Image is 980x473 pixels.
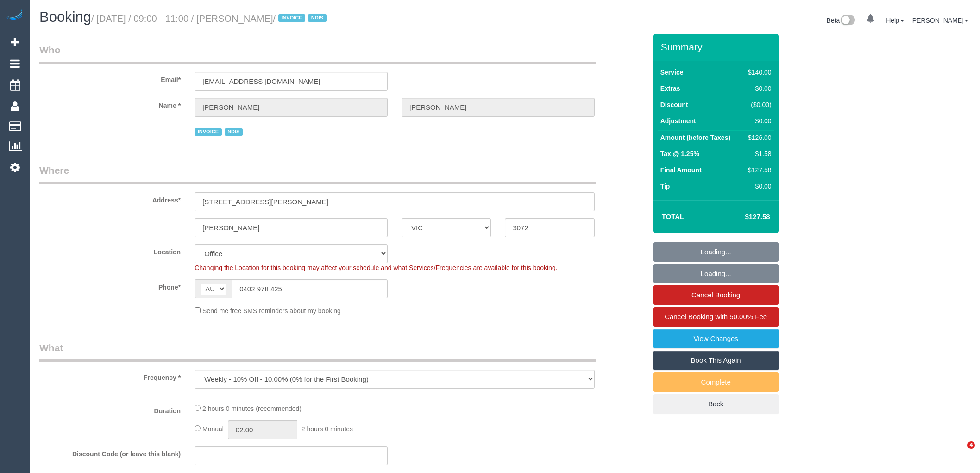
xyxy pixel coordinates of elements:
[225,128,243,136] span: NDIS
[662,213,685,221] strong: Total
[717,213,770,221] h4: $127.58
[195,218,388,237] input: Suburb*
[232,279,388,298] input: Phone*
[308,14,326,22] span: NDIS
[278,14,305,22] span: INVOICE
[202,405,302,412] span: 2 hours 0 minutes (recommended)
[195,264,557,271] span: Changing the Location for this booking may affect your schedule and what Services/Frequencies are...
[840,15,855,27] img: New interface
[32,403,188,416] label: Duration
[744,68,771,77] div: $140.00
[6,9,24,22] img: Automaid Logo
[660,116,696,126] label: Adjustment
[660,133,730,142] label: Amount (before Taxes)
[32,370,188,382] label: Frequency *
[660,68,684,77] label: Service
[32,98,188,110] label: Name *
[660,84,680,93] label: Extras
[32,192,188,205] label: Address*
[744,182,771,191] div: $0.00
[744,84,771,93] div: $0.00
[827,17,855,24] a: Beta
[744,100,771,109] div: ($0.00)
[202,425,224,433] span: Manual
[660,165,702,175] label: Final Amount
[39,43,596,64] legend: Who
[660,182,670,191] label: Tip
[653,329,779,348] a: View Changes
[653,307,779,327] a: Cancel Booking with 50.00% Fee
[32,279,188,292] label: Phone*
[744,116,771,126] div: $0.00
[744,149,771,158] div: $1.58
[402,98,595,117] input: Last Name*
[653,351,779,370] a: Book This Again
[653,285,779,305] a: Cancel Booking
[744,133,771,142] div: $126.00
[195,72,388,91] input: Email*
[91,13,329,24] small: / [DATE] / 09:00 - 11:00 / [PERSON_NAME]
[653,394,779,414] a: Back
[886,17,904,24] a: Help
[195,98,388,117] input: First Name*
[911,17,968,24] a: [PERSON_NAME]
[273,13,329,24] span: /
[32,72,188,84] label: Email*
[505,218,594,237] input: Post Code*
[32,446,188,459] label: Discount Code (or leave this blank)
[39,341,596,362] legend: What
[32,244,188,257] label: Location
[202,307,341,315] span: Send me free SMS reminders about my booking
[302,425,353,433] span: 2 hours 0 minutes
[660,149,699,158] label: Tax @ 1.25%
[39,9,91,25] span: Booking
[195,128,221,136] span: INVOICE
[660,100,688,109] label: Discount
[967,441,975,449] span: 4
[661,42,774,52] h3: Summary
[744,165,771,175] div: $127.58
[949,441,971,464] iframe: Intercom live chat
[39,164,596,184] legend: Where
[665,313,767,321] span: Cancel Booking with 50.00% Fee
